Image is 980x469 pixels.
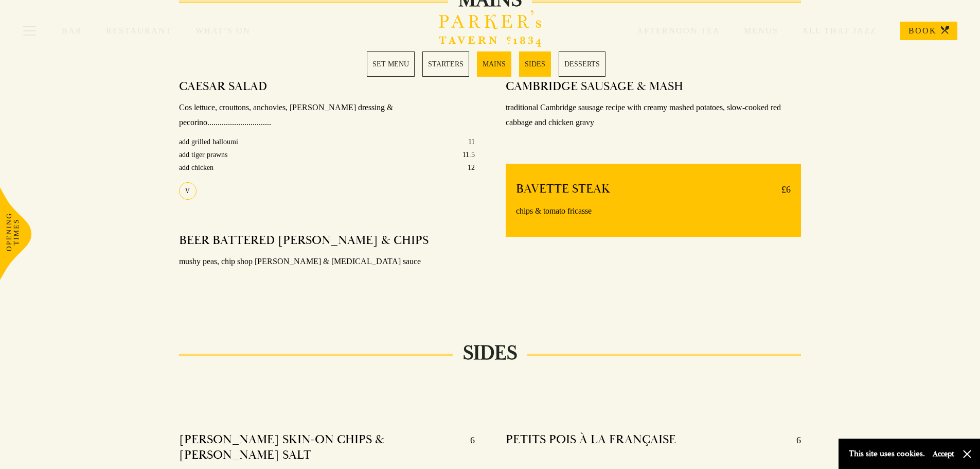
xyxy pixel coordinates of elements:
div: V [179,182,197,200]
h4: BEER BATTERED [PERSON_NAME] & CHIPS [179,233,429,248]
a: 1 / 5 [367,51,415,77]
h2: SIDES [453,341,527,366]
p: traditional Cambridge sausage recipe with creamy mashed potatoes, slow-cooked red cabbage and chi... [506,100,801,130]
p: 11.5 [462,148,475,161]
p: This site uses cookies. [849,446,925,461]
a: 3 / 5 [477,51,511,77]
a: 2 / 5 [422,51,469,77]
button: Accept [933,449,954,459]
p: add grilled halloumi [179,135,238,148]
p: 11 [468,135,475,148]
p: chips & tomato fricasse [516,204,791,219]
button: Close and accept [962,449,972,459]
p: 12 [468,161,475,174]
h4: BAVETTE STEAK [516,181,610,198]
a: 5 / 5 [559,51,605,77]
h4: PETITS POIS À LA FRANÇAISE [506,432,676,448]
p: add chicken [179,161,213,174]
p: mushy peas, chip shop [PERSON_NAME] & [MEDICAL_DATA] sauce [179,254,475,269]
h4: [PERSON_NAME] SKIN-ON CHIPS & [PERSON_NAME] SALT [179,432,460,463]
p: £6 [771,181,791,198]
a: 4 / 5 [519,51,551,77]
p: Cos lettuce, crouttons, anchovies, [PERSON_NAME] dressing & pecorino............................... [179,100,475,130]
p: add tiger prawns [179,148,227,161]
p: 6 [786,432,801,448]
p: 6 [460,432,475,463]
